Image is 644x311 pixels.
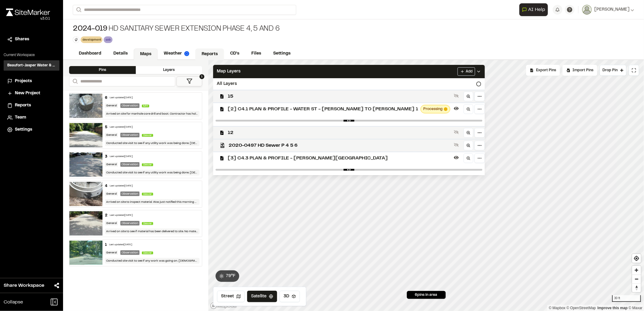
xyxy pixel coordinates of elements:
button: Zoom out [632,275,641,283]
a: Reports [195,48,224,60]
a: Maxar [629,306,642,310]
button: Reset bearing to north [632,283,641,292]
a: Zoom to layer [464,141,473,150]
span: Reports [15,102,31,109]
button: 3D [280,291,300,302]
div: 2 [105,213,107,218]
div: General [105,221,118,226]
span: Add [466,69,472,74]
div: 1 [105,242,107,248]
div: Arrived on site to inspect material. Was just notified this morning of work going on at [PERSON_N... [105,199,200,205]
div: sob [104,36,112,43]
button: Edit Tags [73,36,79,43]
div: Last updated [DATE] [110,184,133,188]
button: Hide layer [453,154,460,161]
button: Zoom in [632,266,641,275]
img: file [69,123,102,147]
div: Observation [120,250,139,255]
div: Observation [120,221,139,226]
a: Dashboard [73,48,107,59]
div: Conducted site visit to see if any work was going on. [DEMOGRAPHIC_DATA] has not mobilized to are... [105,258,200,264]
img: precipai.png [184,51,189,56]
div: 3 [105,154,107,159]
span: Collapse [4,299,23,306]
div: General [105,192,118,196]
div: Conducted site visit to see if any utility work was being done. [DEMOGRAPHIC_DATA] is not on any ... [105,170,200,176]
div: Map layer tileset processing [421,105,450,113]
img: file [69,211,102,236]
a: Zoom to layer [464,104,473,114]
img: rebrand.png [6,8,50,16]
button: Find my location [632,254,641,263]
a: New Project [7,90,56,97]
span: 2024-019 [73,24,107,34]
span: 2020-0497 HD Sewer P 4 5 6 [229,142,451,149]
a: Settings [7,126,56,133]
div: Observation [120,133,139,137]
a: Mapbox [549,306,565,310]
span: Map layer tileset processing [444,107,448,111]
div: General [105,162,118,167]
span: Sewer [142,252,153,254]
button: Open AI Assistant [519,3,548,16]
a: Maps [134,48,158,60]
div: Observation [120,192,139,196]
img: file [69,182,102,206]
a: Details [107,48,134,59]
a: OpenStreetMap [567,306,596,310]
div: Last updated [DATE] [109,243,132,247]
img: User [582,5,592,15]
img: kml_black_icon64.png [220,143,225,148]
a: Files [245,48,267,59]
div: HD Sanitary Sewer Extension Phase 4, 5 and 6 [73,24,280,34]
button: Satellite [247,291,277,302]
span: New Project [15,90,40,97]
div: Pins [69,66,136,74]
a: Team [7,114,56,121]
div: Observation [120,162,139,167]
div: Observation [120,103,139,108]
button: 79°F [216,270,239,282]
span: Sewer [142,222,153,225]
img: file [69,152,102,177]
a: Projects [7,78,56,85]
button: Search [69,76,80,86]
a: Zoom to layer [464,128,473,138]
div: Import Pins into your project [562,65,597,76]
span: 79 ° F [226,273,236,279]
button: 1 [176,76,202,86]
div: 6 [105,95,107,101]
button: Drop Pin [600,65,626,76]
span: Import Pins [572,68,593,73]
a: Weather [158,48,195,59]
span: 15 [228,93,451,100]
button: Street [217,291,245,302]
span: Reset bearing to north [632,284,641,292]
span: Sewer [142,163,153,166]
button: Search [73,5,84,15]
div: Last updated [DATE] [110,155,133,159]
span: Drop Pin [602,68,618,73]
div: Arrived on site to see if material has been delivered to site. No material is on site, and contra... [105,229,200,234]
span: Shares [15,36,29,43]
div: 4 [105,183,107,189]
span: Map Layers [217,68,240,75]
a: Zoom to layer [464,153,473,163]
p: Current Workspace [4,52,59,58]
span: Export Pins [536,68,556,73]
div: Oh geez...please don't... [6,16,50,22]
a: Settings [267,48,297,59]
div: Arrived on site for manhole core drill and boot. Contractor has hole ready to go when I arrived. ... [105,111,200,117]
canvas: Map [208,60,644,311]
button: Show layer [453,92,460,99]
div: General [105,133,118,137]
span: [PERSON_NAME] [594,6,629,13]
button: Hide layer [453,105,460,112]
button: Show layer [453,141,460,149]
a: Mapbox logo [210,302,237,309]
div: General [105,103,118,108]
a: Map feedback [598,306,628,310]
button: Add [458,67,475,76]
